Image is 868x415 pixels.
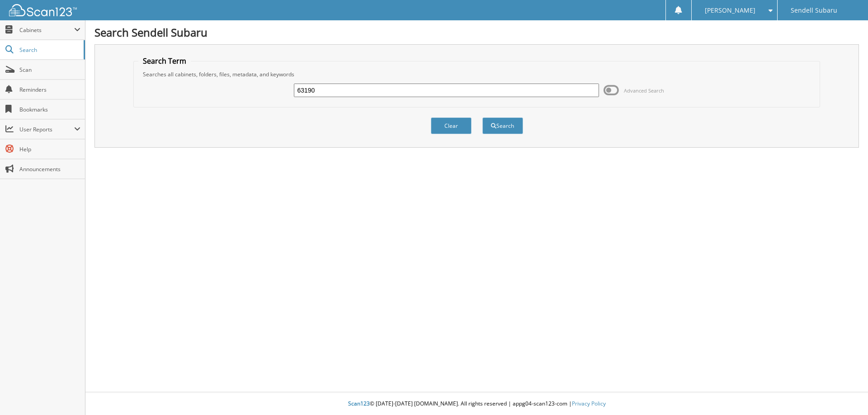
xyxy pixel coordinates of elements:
span: Cabinets [19,26,74,34]
span: Help [19,145,80,153]
legend: Search Term [138,56,191,66]
span: User Reports [19,126,74,133]
iframe: Chat Widget [823,372,868,415]
h1: Search Sendell Subaru [94,25,859,40]
span: Search [19,46,79,54]
a: Privacy Policy [572,400,606,407]
span: Announcements [19,165,80,173]
img: scan123-logo-white.svg [9,4,77,16]
span: Scan123 [348,400,370,407]
span: Reminders [19,86,80,93]
button: Clear [431,117,472,134]
button: Search [482,117,523,134]
div: Searches all cabinets, folders, files, metadata, and keywords [138,70,816,78]
span: Scan [19,66,80,74]
span: Sendell Subaru [791,8,837,13]
span: [PERSON_NAME] [705,8,755,13]
div: © [DATE]-[DATE] [DOMAIN_NAME]. All rights reserved | appg04-scan123-com | [85,393,868,415]
span: Advanced Search [624,87,664,94]
span: Bookmarks [19,106,80,113]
